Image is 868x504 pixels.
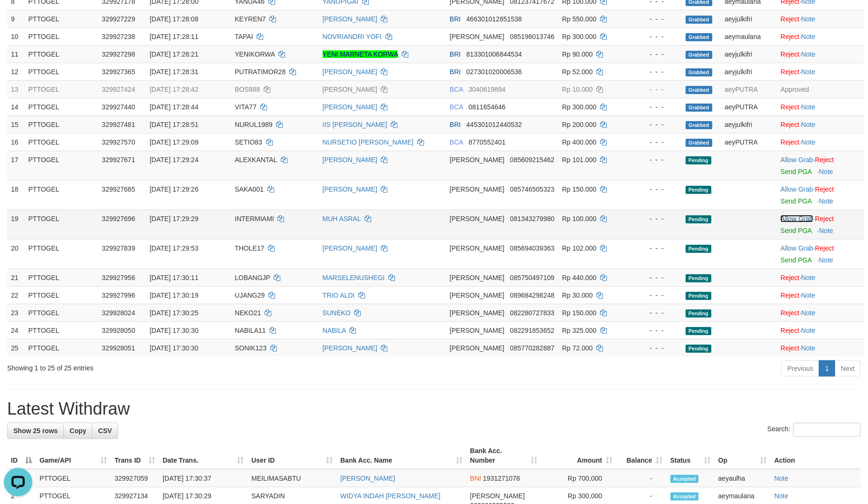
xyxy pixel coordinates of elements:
a: Note [801,103,816,111]
a: Reject [780,138,799,146]
span: NEKO21 [235,309,261,317]
span: [PERSON_NAME] [450,215,504,223]
a: [PERSON_NAME] [323,68,377,76]
span: NURUL1989 [235,121,272,128]
span: [PERSON_NAME] [450,156,504,164]
td: 13 [7,80,25,98]
span: [PERSON_NAME] [450,344,504,352]
span: Copy 085746505323 to clipboard [510,185,554,193]
td: · [777,339,864,357]
th: ID: activate to sort column descending [7,442,36,469]
span: PUTRATIMOR28 [235,68,286,76]
span: 329927365 [102,68,135,76]
a: Reject [780,121,799,128]
td: 15 [7,116,25,133]
td: aeyjulkifri [721,63,777,80]
div: - - - [636,14,678,24]
span: · [780,215,815,223]
span: Copy 085694039363 to clipboard [510,244,554,252]
th: Status: activate to sort column ascending [667,442,715,469]
a: Note [819,256,833,264]
span: [DATE] 17:28:11 [150,33,198,40]
a: [PERSON_NAME] [323,244,377,252]
td: PTTOGEL [25,63,98,80]
span: Copy 085198013746 to clipboard [510,33,554,40]
div: - - - [636,343,678,353]
a: Send PGA [780,168,811,175]
span: BCA [450,86,463,93]
span: BRI [450,50,461,58]
div: - - - [636,49,678,59]
td: · [777,321,864,339]
td: · [777,63,864,80]
a: [PERSON_NAME] [323,15,377,23]
span: Rp 440.000 [562,274,596,281]
a: NURSETIO [PERSON_NAME] [323,138,414,146]
span: Rp 101.000 [562,156,596,164]
span: Rp 400.000 [562,138,596,146]
td: 19 [7,210,25,239]
a: IIS [PERSON_NAME] [323,121,387,128]
span: Rp 550.000 [562,15,596,23]
span: KEYREN7 [235,15,266,23]
span: THOLE17 [235,244,264,252]
th: Bank Acc. Name: activate to sort column ascending [336,442,466,469]
a: Reject [815,244,834,252]
span: [DATE] 17:30:30 [150,344,198,352]
td: PTTOGEL [25,28,98,45]
span: [DATE] 17:29:53 [150,244,198,252]
span: 329928024 [102,309,135,317]
span: Grabbed [686,86,712,94]
span: Rp 150.000 [562,185,596,193]
a: Reject [780,291,799,299]
span: BRI [450,15,461,23]
label: Search: [768,423,861,437]
span: Copy 8770552401 to clipboard [469,138,506,146]
span: 329927685 [102,185,135,193]
span: SETIO83 [235,138,262,146]
a: MUH ASRAL [323,215,361,223]
span: Pending [686,245,711,253]
td: · [777,98,864,116]
a: SUNEKO [323,309,351,317]
button: Open LiveChat chat widget [4,4,32,32]
td: PTTOGEL [25,339,98,357]
span: Copy 0811654646 to clipboard [469,103,506,111]
div: - - - [636,326,678,335]
span: 329928050 [102,327,135,334]
span: [DATE] 17:29:09 [150,138,198,146]
td: 14 [7,98,25,116]
span: 329927424 [102,86,135,93]
td: · [777,133,864,151]
a: Reject [815,215,834,223]
td: · [777,10,864,28]
a: TRIO ALDI [323,291,355,299]
span: Pending [686,327,711,335]
span: 329927996 [102,291,135,299]
span: LOBANGJP [235,274,270,281]
a: Note [801,33,816,40]
td: 17 [7,151,25,180]
a: Note [801,121,816,128]
a: Note [801,344,816,352]
span: Copy 085609215462 to clipboard [510,156,554,164]
th: Date Trans.: activate to sort column ascending [159,442,248,469]
th: Amount: activate to sort column ascending [542,442,617,469]
a: Note [801,291,816,299]
span: Grabbed [686,68,712,77]
a: Reject [780,50,799,58]
td: · [777,304,864,321]
a: Note [819,227,833,234]
a: Send PGA [780,197,811,205]
span: BOS888 [235,86,260,93]
td: PTTOGEL [25,133,98,151]
td: aeyjulkifri [721,10,777,28]
td: 21 [7,269,25,286]
td: 16 [7,133,25,151]
a: Allow Grab [780,185,813,193]
span: Copy 085750497109 to clipboard [510,274,554,281]
span: [DATE] 17:28:21 [150,50,198,58]
a: NABILA [323,327,346,334]
span: Copy 813301006844534 to clipboard [466,50,522,58]
td: · [777,180,864,210]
